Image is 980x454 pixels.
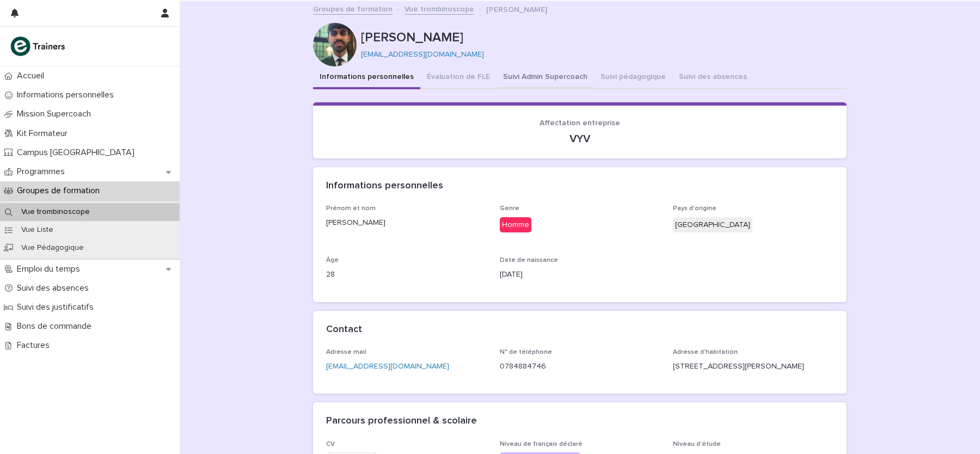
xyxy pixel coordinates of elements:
[326,324,362,336] h2: Contact
[540,119,620,127] span: Affectation entreprise
[13,167,73,177] p: Programmes
[13,321,100,332] p: Bons de commande
[326,269,487,280] p: 28
[673,441,721,447] span: Niveau d'étude
[13,90,122,100] p: Informations personnelles
[486,3,547,15] p: [PERSON_NAME]
[500,257,558,263] span: Date de naissance
[672,66,754,89] button: Suivi des absences
[326,257,339,263] span: Âge
[326,415,477,427] h2: Parcours professionnel & scolaire
[673,361,834,372] p: [STREET_ADDRESS][PERSON_NAME]
[326,217,487,229] p: [PERSON_NAME]
[500,349,552,355] span: N° de téléphone
[13,283,97,293] p: Suivi des absences
[326,132,834,145] p: VYV
[673,205,716,212] span: Pays d'origine
[13,302,102,312] p: Suivi des justificatifs
[13,243,93,253] p: Vue Pédagogique
[9,35,69,57] img: K0CqGN7SDeD6s4JG8KQk
[497,66,594,89] button: Suivi Admin Supercoach
[13,128,76,139] p: Kit Formateur
[673,349,738,355] span: Adresse d'habitation
[13,109,100,119] p: Mission Supercoach
[405,2,474,15] a: Vue trombinoscope
[594,66,672,89] button: Suivi pédagogique
[326,363,449,370] a: [EMAIL_ADDRESS][DOMAIN_NAME]
[500,217,531,233] div: Homme
[500,361,660,372] p: 0784884746
[313,66,420,89] button: Informations personnelles
[326,349,366,355] span: Adresse mail
[13,207,99,217] p: Vue trombinoscope
[313,2,393,15] a: Groupes de formation
[326,441,335,447] span: CV
[13,340,58,351] p: Factures
[500,441,583,447] span: Niveau de français déclaré
[361,51,484,58] a: [EMAIL_ADDRESS][DOMAIN_NAME]
[13,225,62,235] p: Vue Liste
[326,180,443,192] h2: Informations personnelles
[13,148,143,158] p: Campus [GEOGRAPHIC_DATA]
[673,217,752,233] div: [GEOGRAPHIC_DATA]
[13,186,108,196] p: Groupes de formation
[13,264,89,274] p: Emploi du temps
[13,71,53,81] p: Accueil
[500,269,660,280] p: [DATE]
[500,205,519,212] span: Genre
[420,66,497,89] button: Évaluation de FLE
[361,30,842,46] p: [PERSON_NAME]
[326,205,376,212] span: Prénom et nom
